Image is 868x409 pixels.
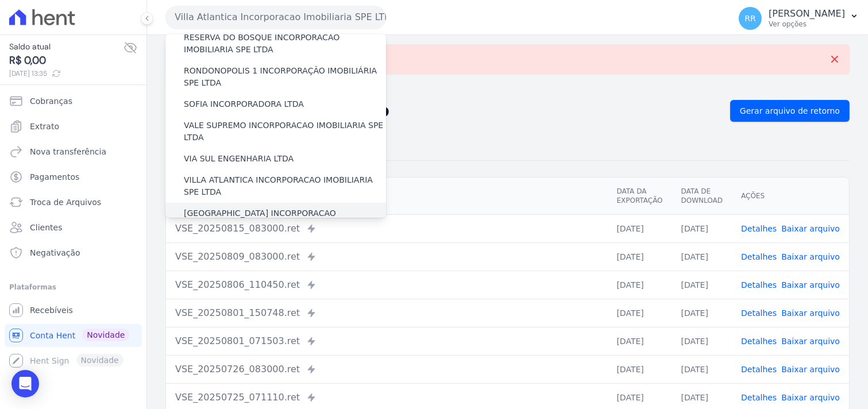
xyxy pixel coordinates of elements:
span: R$ 0,00 [9,53,124,68]
span: Clientes [30,222,62,233]
td: [DATE] [672,327,732,355]
a: Baixar arquivo [781,280,840,290]
th: Data da Exportação [607,178,672,215]
div: VSE_20250725_071110.ret [175,391,598,404]
a: Extrato [5,115,142,138]
span: Gerar arquivo de retorno [740,105,840,117]
td: [DATE] [607,242,672,271]
a: Nova transferência [5,140,142,163]
a: Detalhes [741,365,777,374]
label: VIA SUL ENGENHARIA LTDA [184,153,294,165]
a: Detalhes [741,252,777,261]
div: Open Intercom Messenger [11,370,39,398]
div: VSE_20250815_083000.ret [175,222,598,236]
div: VSE_20250806_110450.ret [175,278,598,292]
div: VSE_20250809_083000.ret [175,250,598,264]
td: [DATE] [672,242,732,271]
span: Pagamentos [30,171,79,183]
p: Ver opções [769,20,845,29]
span: Negativação [30,247,80,258]
a: Recebíveis [5,299,142,322]
p: [PERSON_NAME] [769,8,845,20]
div: Plataformas [9,280,137,294]
button: RR [PERSON_NAME] Ver opções [730,2,868,34]
a: Detalhes [741,308,777,318]
a: Baixar arquivo [781,308,840,318]
label: VILLA ATLANTICA INCORPORACAO IMOBILIARIA SPE LTDA [184,174,386,198]
td: [DATE] [607,299,672,327]
td: [DATE] [607,355,672,383]
td: [DATE] [672,214,732,242]
span: Troca de Arquivos [30,196,101,208]
a: Baixar arquivo [781,224,840,233]
a: Baixar arquivo [781,252,840,261]
label: [GEOGRAPHIC_DATA] INCORPORACAO IMOBILIARIA SPE LTDA [184,207,386,231]
a: Detalhes [741,337,777,346]
a: Detalhes [741,224,777,233]
td: [DATE] [607,214,672,242]
a: Negativação [5,241,142,264]
div: VSE_20250726_083000.ret [175,362,598,376]
button: Villa Atlantica Incorporacao Imobiliaria SPE LTDA [165,6,386,29]
a: Baixar arquivo [781,337,840,346]
label: RESERVA DO BOSQUE INCORPORACAO IMOBILIARIA SPE LTDA [184,32,386,56]
th: Data de Download [672,178,732,215]
a: Clientes [5,216,142,239]
a: Conta Hent Novidade [5,324,142,347]
td: [DATE] [672,271,732,299]
a: Cobranças [5,90,142,113]
a: Baixar arquivo [781,393,840,402]
td: [DATE] [607,271,672,299]
td: [DATE] [672,299,732,327]
a: Detalhes [741,393,777,402]
span: Cobranças [30,95,72,107]
span: RR [744,14,755,22]
label: RONDONOPOLIS 1 INCORPORAÇÃO IMOBILIÁRIA SPE LTDA [184,65,386,89]
span: Conta Hent [30,330,75,341]
span: Extrato [30,121,59,132]
label: SOFIA INCORPORADORA LTDA [184,98,304,110]
td: [DATE] [607,327,672,355]
a: Gerar arquivo de retorno [730,100,850,122]
span: Novidade [82,329,129,341]
a: Detalhes [741,280,777,290]
td: [DATE] [672,355,732,383]
th: Ações [732,178,849,215]
div: VSE_20250801_150748.ret [175,306,598,320]
nav: Breadcrumb [165,83,850,95]
span: [DATE] 13:35 [9,68,124,79]
span: Saldo atual [9,41,124,53]
span: Nova transferência [30,146,106,157]
a: Baixar arquivo [781,365,840,374]
label: VALE SUPREMO INCORPORACAO IMOBILIARIA SPE LTDA [184,119,386,144]
th: Arquivo [166,178,607,215]
div: VSE_20250801_071503.ret [175,334,598,348]
h2: Exportações de Retorno [165,103,721,119]
a: Pagamentos [5,165,142,188]
span: Recebíveis [30,304,73,316]
nav: Sidebar [9,90,137,372]
a: Troca de Arquivos [5,191,142,214]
